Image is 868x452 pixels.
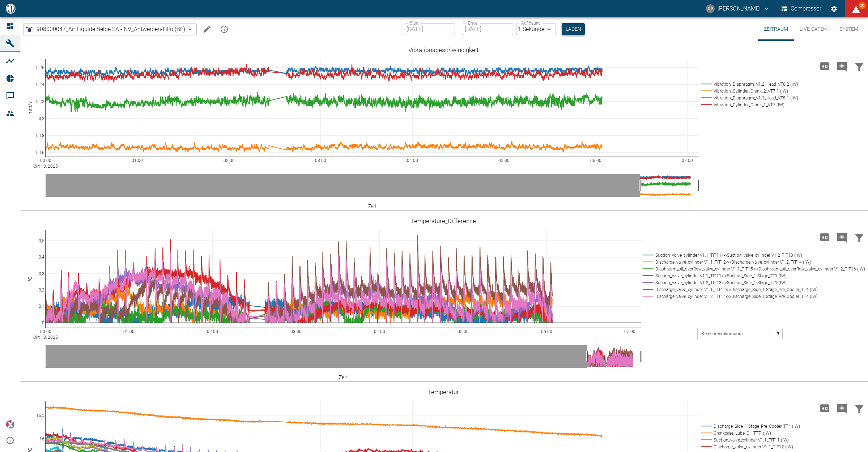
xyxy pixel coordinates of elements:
button: Zeitraum [758,17,794,41]
button: Machine bearbeiten [200,22,214,37]
div: CP [706,4,715,13]
button: Einstellungen [827,2,841,15]
text: Keine Alarmkorridore [702,331,743,336]
button: Kommentar hinzufügen [833,57,851,76]
button: System [833,17,865,41]
button: Compressor [780,2,823,15]
input: DD.MM.YYYY [463,23,513,35]
button: mission info [217,22,231,37]
img: Xplore Logo [6,420,14,429]
button: Kommentar hinzufügen [833,228,851,247]
a: 908000047_Air Liquide Belge SA - NV_Antwerpen-Lillo (BE) [25,25,185,34]
button: Daten filtern [851,57,868,76]
span: 908000047_Air Liquide Belge SA - NV_Antwerpen-Lillo (BE) [37,25,185,33]
button: Laden [562,23,585,35]
input: DD.MM.YYYY [405,23,455,35]
button: christoph.palm@neuman-esser.com [705,2,771,15]
img: logo [5,4,16,13]
button: Daten filtern [851,228,868,247]
label: Start [410,20,419,26]
div: 1 Sekunde [516,23,556,35]
label: Ende [468,20,477,26]
label: Auflösung [521,20,541,26]
button: Kommentar hinzufügen [833,399,851,418]
p: – [457,25,461,33]
button: Daten filtern [851,399,868,418]
span: Hohe Auflösung [816,404,833,411]
span: Hohe Auflösung [816,62,833,69]
button: Live-Daten [794,17,833,41]
span: 80 [859,2,866,9]
span: Hohe Auflösung [816,233,833,240]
